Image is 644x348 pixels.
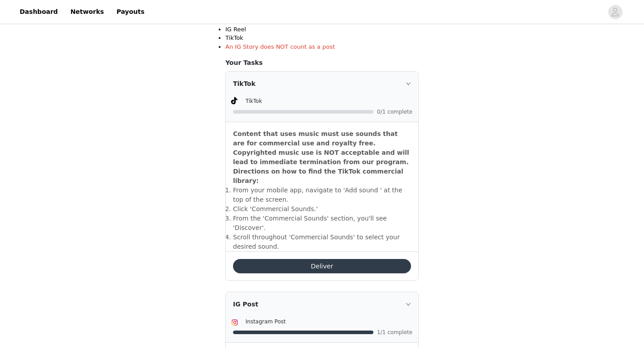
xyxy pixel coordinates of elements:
[233,233,411,251] li: ​Scroll throughout 'Commercial Sounds' to select your desired sound.
[226,292,418,316] div: icon: rightIG Post
[225,58,419,68] h4: Your Tasks
[233,214,411,233] li: ​From the 'Commercial Sounds' section, you'll see 'Discover'.
[225,34,419,42] li: TikTok
[406,301,411,307] i: icon: right
[225,25,419,34] li: IG Reel
[231,319,238,326] img: Instagram Icon
[233,259,411,273] button: Deliver
[225,43,335,50] span: An IG Story does NOT count as a post
[65,2,109,22] a: Networks
[246,318,286,325] span: Instagram Post
[611,5,619,19] div: avatar
[233,130,409,184] strong: Content that uses music must use sounds that are for commercial use and royalty free. Copyrighted...
[406,81,411,86] i: icon: right
[14,2,63,22] a: Dashboard
[226,72,418,96] div: icon: rightTikTok
[233,204,411,214] li: ​Click 'Commercial Sounds.'
[111,2,150,22] a: Payouts
[377,109,413,115] span: 0/1 complete
[246,98,262,104] span: TikTok
[233,186,411,204] li: ​From your mobile app, navigate to 'Add sound ' at the top of the screen.
[377,330,413,335] span: 1/1 complete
